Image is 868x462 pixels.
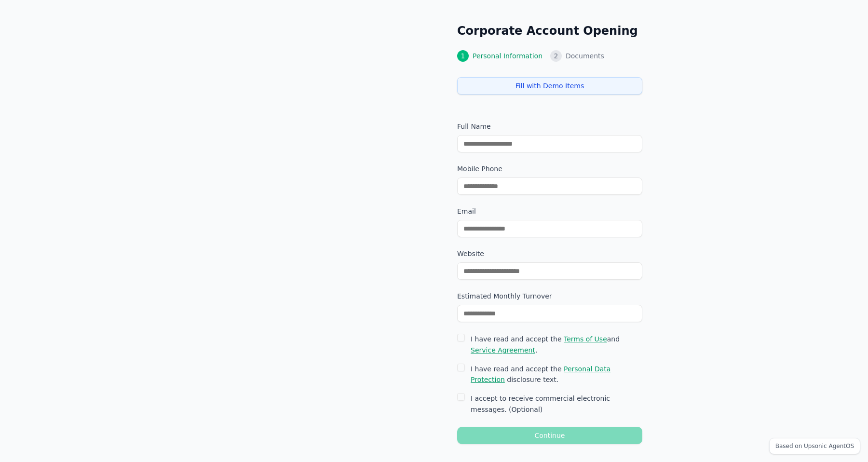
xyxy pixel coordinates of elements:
[471,346,535,354] span: Service Agreement
[564,335,607,343] span: Terms of Use
[471,393,642,415] label: I accept to receive commercial electronic messages. (Optional)
[471,364,642,386] label: I have read and accept the disclosure text.
[457,249,642,258] label: Website
[471,334,642,356] label: I have read and accept the and .
[457,77,642,95] button: Fill with Demo Items
[566,51,604,61] span: Documents
[457,50,469,62] div: 1
[457,206,642,216] label: Email
[457,122,642,131] label: Full Name
[550,50,562,62] div: 2
[457,291,642,301] label: Estimated Monthly Turnover
[184,64,407,397] img: Agentized Fintech Branding
[473,51,542,61] span: Personal Information
[457,164,642,174] label: Mobile Phone
[457,23,642,39] h2: Corporate Account Opening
